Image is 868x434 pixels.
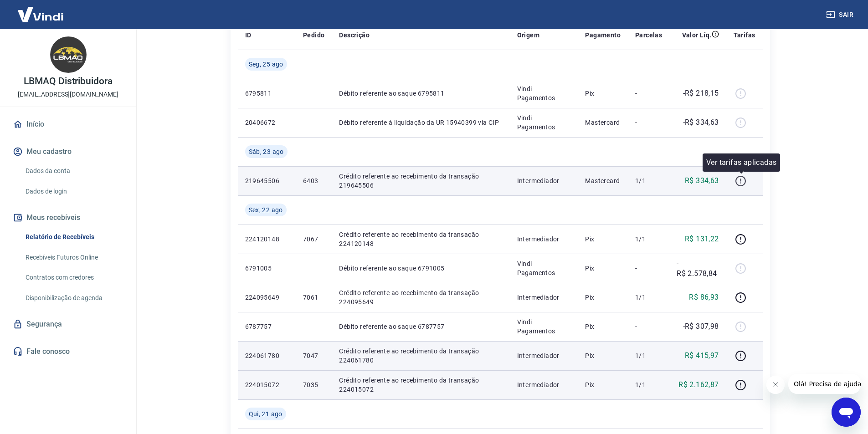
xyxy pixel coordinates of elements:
p: R$ 131,22 [685,234,719,245]
p: Crédito referente ao recebimento da transação 224120148 [339,230,502,248]
p: R$ 334,63 [685,175,719,186]
span: Qui, 21 ago [249,409,282,419]
p: - [635,264,662,273]
p: Crédito referente ao recebimento da transação 224095649 [339,288,502,306]
iframe: Fechar mensagem [766,376,785,394]
p: Intermediador [517,293,571,302]
p: Crédito referente ao recebimento da transação 224061780 [339,347,502,365]
iframe: Botão para abrir a janela de mensagens [832,398,861,427]
a: Recebíveis Futuros Online [22,248,125,267]
p: Origem [517,31,539,40]
p: 224015072 [245,380,288,389]
p: Vindi Pagamentos [517,317,571,336]
p: Parcelas [635,31,662,40]
p: Intermediador [517,351,571,360]
p: Débito referente ao saque 6791005 [339,264,502,273]
span: Sex, 22 ago [249,205,283,214]
p: Tarifas [734,31,755,40]
p: Pix [585,322,621,331]
p: 224120148 [245,235,288,244]
img: Vindi [11,0,70,28]
p: Valor Líq. [682,31,712,40]
p: 7047 [303,351,324,360]
a: Dados da conta [22,162,125,180]
p: R$ 415,97 [685,350,719,361]
p: Intermediador [517,380,571,389]
p: Pix [585,235,621,244]
p: Mastercard [585,118,621,127]
p: - [635,89,662,98]
a: Fale conosco [11,342,125,362]
p: Pix [585,264,621,273]
span: Olá! Precisa de ajuda? [5,6,77,14]
p: 6791005 [245,264,288,273]
a: Segurança [11,314,125,334]
p: Vindi Pagamentos [517,113,571,132]
button: Sair [824,6,857,23]
p: - [635,118,662,127]
p: [EMAIL_ADDRESS][DOMAIN_NAME] [18,90,118,99]
button: Meus recebíveis [11,208,125,228]
p: 20406672 [245,118,288,127]
p: 219645506 [245,176,288,185]
p: Pedido [303,31,324,40]
p: Pix [585,380,621,389]
p: 1/1 [635,380,662,389]
p: 7035 [303,380,324,389]
p: Vindi Pagamentos [517,259,571,277]
p: Pagamento [585,31,621,40]
p: -R$ 334,63 [683,117,719,128]
p: Descrição [339,31,370,40]
p: 1/1 [635,351,662,360]
p: Intermediador [517,176,571,185]
p: 1/1 [635,176,662,185]
p: Vindi Pagamentos [517,84,571,102]
iframe: Mensagem da empresa [788,374,861,394]
p: Pix [585,293,621,302]
p: - [635,322,662,331]
p: 1/1 [635,293,662,302]
p: Débito referente à liquidação da UR 15940399 via CIP [339,118,502,127]
a: Início [11,114,125,134]
p: -R$ 218,15 [683,88,719,99]
p: -R$ 307,98 [683,321,719,332]
p: Crédito referente ao recebimento da transação 219645506 [339,172,502,190]
p: Débito referente ao saque 6787757 [339,322,502,331]
p: 7061 [303,293,324,302]
p: 6795811 [245,89,288,98]
p: 1/1 [635,235,662,244]
p: LBMAQ Distribuidora [24,77,113,86]
p: 224061780 [245,351,288,360]
p: -R$ 2.578,84 [677,257,719,279]
p: Débito referente ao saque 6795811 [339,89,502,98]
p: R$ 2.162,87 [678,379,719,390]
p: Ver tarifas aplicadas [706,157,776,168]
p: Pix [585,89,621,98]
span: Seg, 25 ago [249,60,283,69]
p: R$ 86,93 [689,292,719,303]
p: Pix [585,351,621,360]
p: Intermediador [517,235,571,244]
button: Meu cadastro [11,142,125,162]
p: Crédito referente ao recebimento da transação 224015072 [339,376,502,394]
a: Contratos com credores [22,268,125,287]
p: 224095649 [245,293,288,302]
p: 6403 [303,176,324,185]
a: Disponibilização de agenda [22,289,125,307]
p: ID [245,31,252,40]
p: Mastercard [585,176,621,185]
p: 7067 [303,235,324,244]
a: Dados de login [22,182,125,201]
a: Relatório de Recebíveis [22,228,125,246]
p: 6787757 [245,322,288,331]
img: 1cb35800-e1a6-4b74-9bc0-cfea878883b6.jpeg [50,36,87,73]
span: Sáb, 23 ago [249,147,284,156]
